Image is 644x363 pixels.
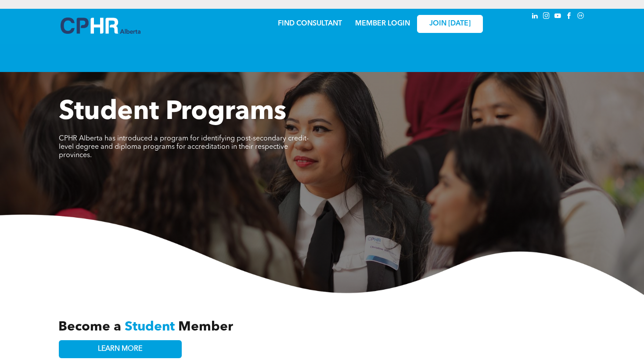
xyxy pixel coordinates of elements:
span: JOIN [DATE] [429,20,471,28]
a: LEARN MORE [59,340,182,358]
a: MEMBER LOGIN [355,20,410,27]
a: instagram [542,11,551,23]
span: CPHR Alberta has introduced a program for identifying post-secondary credit-level degree and dipl... [59,135,309,159]
a: linkedin [530,11,540,23]
img: A blue and white logo for cp alberta [61,18,140,34]
span: Member [178,320,233,334]
a: JOIN [DATE] [417,15,483,33]
span: Student [125,320,175,334]
span: Become a [58,320,121,334]
a: youtube [553,11,563,23]
span: LEARN MORE [98,345,142,353]
a: Social network [576,11,586,23]
a: FIND CONSULTANT [278,20,342,27]
span: Student Programs [59,99,286,126]
a: facebook [565,11,574,23]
